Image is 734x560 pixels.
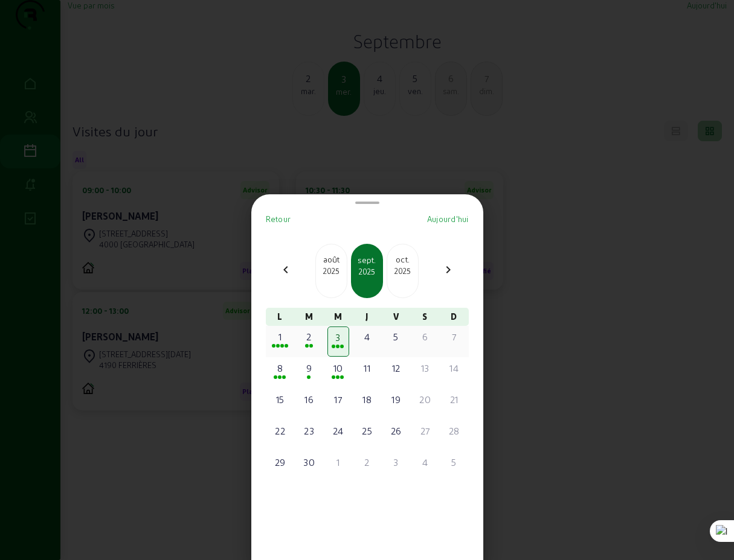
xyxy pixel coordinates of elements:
[266,214,291,223] span: Retour
[353,308,382,326] div: J
[352,266,382,277] div: 2025
[387,455,406,469] div: 3
[266,308,295,326] div: L
[300,329,319,344] div: 2
[387,424,406,438] div: 26
[300,424,319,438] div: 23
[382,308,411,326] div: V
[271,329,290,344] div: 1
[278,262,293,277] mat-icon: chevron_left
[329,455,348,469] div: 1
[358,392,377,407] div: 18
[352,254,382,266] div: sept.
[329,424,348,438] div: 24
[271,361,290,375] div: 8
[329,361,348,375] div: 10
[445,424,464,438] div: 28
[440,308,469,326] div: D
[416,424,435,438] div: 27
[445,329,464,344] div: 7
[387,329,406,344] div: 5
[271,455,290,469] div: 29
[300,361,319,375] div: 9
[445,361,464,375] div: 14
[295,308,324,326] div: M
[271,392,290,407] div: 15
[300,455,319,469] div: 30
[358,329,377,344] div: 4
[416,329,435,344] div: 6
[316,253,347,266] div: août
[416,455,435,469] div: 4
[441,262,456,277] mat-icon: chevron_right
[416,392,435,407] div: 20
[427,214,469,223] span: Aujourd'hui
[387,361,406,375] div: 12
[329,392,348,407] div: 17
[329,330,347,345] div: 3
[358,455,377,469] div: 2
[387,253,418,266] div: oct.
[316,266,347,276] div: 2025
[358,424,377,438] div: 25
[300,392,319,407] div: 16
[358,361,377,375] div: 11
[271,424,290,438] div: 22
[411,308,440,326] div: S
[445,392,464,407] div: 21
[387,392,406,407] div: 19
[387,266,418,276] div: 2025
[445,455,464,469] div: 5
[416,361,435,375] div: 13
[324,308,353,326] div: M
